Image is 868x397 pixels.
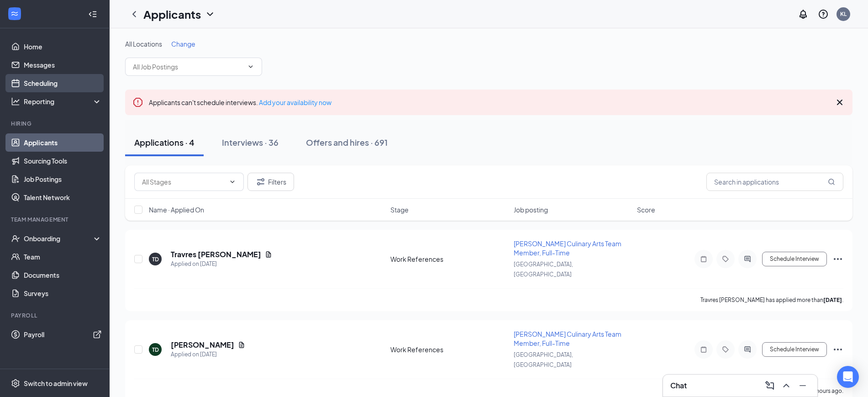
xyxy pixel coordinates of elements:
input: Search in applications [706,173,843,191]
svg: ComposeMessage [764,380,775,391]
button: ChevronUp [779,378,794,393]
h5: Travres [PERSON_NAME] [171,249,261,259]
h1: Applicants [143,6,201,22]
svg: Note [698,255,709,263]
input: All Job Postings [133,62,243,72]
span: Name · Applied On [149,205,204,214]
div: Team Management [11,216,100,223]
button: Schedule Interview [762,342,827,357]
a: Documents [24,266,102,284]
div: Payroll [11,312,100,319]
span: [PERSON_NAME] Culinary Arts Team Member, Full-Time [514,330,621,347]
div: Reporting [24,97,102,106]
a: Job Postings [24,170,102,188]
svg: WorkstreamLogo [10,9,19,18]
svg: QuestionInfo [818,9,829,20]
div: Work References [390,345,508,354]
a: Applicants [24,133,102,152]
svg: Document [265,251,272,258]
svg: ActiveChat [742,255,753,263]
svg: UserCheck [11,234,20,243]
a: Team [24,248,102,266]
svg: Tag [720,255,731,263]
div: Switch to admin view [24,379,88,388]
svg: Ellipses [832,254,843,265]
a: Scheduling [24,74,102,92]
span: [PERSON_NAME] Culinary Arts Team Member, Full-Time [514,239,621,257]
svg: Tag [720,346,731,353]
div: TD [152,255,159,263]
div: Offers and hires · 691 [306,137,388,148]
div: Work References [390,254,508,264]
svg: MagnifyingGlass [828,178,835,185]
p: Travres [PERSON_NAME] has applied more than . [700,296,843,304]
input: All Stages [142,177,225,187]
span: Applicants can't schedule interviews. [149,98,331,106]
svg: Notifications [798,9,809,20]
b: [DATE] [823,296,842,303]
span: All Locations [125,40,162,48]
div: TD [152,346,159,354]
svg: ChevronDown [229,178,236,185]
span: Change [171,40,195,48]
a: Messages [24,56,102,74]
a: PayrollExternalLink [24,325,102,344]
svg: ChevronDown [247,63,254,70]
svg: Ellipses [832,344,843,355]
span: [GEOGRAPHIC_DATA], [GEOGRAPHIC_DATA] [514,351,573,368]
button: ComposeMessage [763,378,777,393]
svg: Note [698,346,709,353]
span: [GEOGRAPHIC_DATA], [GEOGRAPHIC_DATA] [514,261,573,278]
div: Interviews · 36 [222,137,279,148]
svg: Filter [255,176,266,187]
button: Filter Filters [247,173,294,191]
svg: ChevronLeft [129,9,140,20]
div: Applications · 4 [134,137,195,148]
svg: Cross [834,97,845,108]
button: Schedule Interview [762,252,827,266]
a: Surveys [24,284,102,302]
span: Job posting [514,205,548,214]
span: Stage [390,205,409,214]
a: Add your availability now [259,98,331,106]
div: Hiring [11,120,100,127]
button: Minimize [795,378,810,393]
div: Applied on [DATE] [171,259,272,269]
svg: Document [238,341,245,349]
div: Open Intercom Messenger [837,366,859,388]
svg: Minimize [797,380,808,391]
span: Score [637,205,655,214]
a: Sourcing Tools [24,152,102,170]
svg: Settings [11,379,20,388]
div: Onboarding [24,234,94,243]
svg: Analysis [11,97,20,106]
svg: ChevronUp [781,380,792,391]
svg: ActiveChat [742,346,753,353]
div: KL [840,10,847,18]
div: Applied on [DATE] [171,350,245,359]
h3: Chat [670,381,687,391]
svg: Error [132,97,143,108]
svg: Collapse [88,10,97,19]
svg: ChevronDown [205,9,216,20]
h5: [PERSON_NAME] [171,340,234,350]
a: Home [24,37,102,56]
a: Talent Network [24,188,102,206]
